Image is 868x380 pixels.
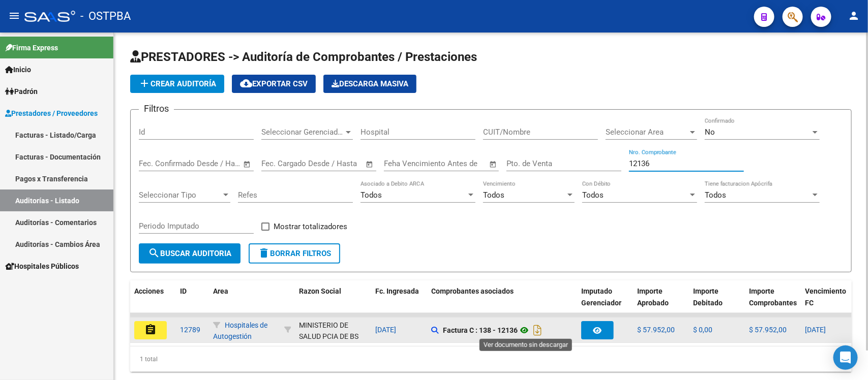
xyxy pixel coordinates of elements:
[483,191,504,200] span: Todos
[689,280,745,325] datatable-header-cell: Importe Debitado
[130,346,852,372] div: 1 total
[213,321,267,341] span: Hospitales de Autogestión
[582,191,604,200] span: Todos
[364,159,376,170] button: Open calendar
[209,280,280,325] datatable-header-cell: Area
[176,280,209,325] datatable-header-cell: ID
[130,50,477,64] span: PRESTADORES -> Auditoría de Comprobantes / Prestaciones
[261,159,303,168] input: Fecha inicio
[261,128,344,137] span: Seleccionar Gerenciador
[361,191,382,200] span: Todos
[242,159,253,170] button: Open calendar
[427,280,577,325] datatable-header-cell: Comprobantes asociados
[693,326,712,334] span: $ 0,00
[375,326,396,334] span: [DATE]
[443,326,518,334] strong: Factura C : 138 - 12136
[637,326,675,334] span: $ 57.952,00
[138,79,216,88] span: Crear Auditoría
[581,287,621,307] span: Imputado Gerenciador
[705,191,726,200] span: Todos
[138,77,151,89] mat-icon: add
[5,261,79,272] span: Hospitales Públicos
[5,86,38,97] span: Padrón
[8,10,20,22] mat-icon: menu
[139,102,174,116] h3: Filtros
[801,280,857,325] datatable-header-cell: Vencimiento FC
[323,75,416,93] app-download-masive: Descarga masiva de comprobantes (adjuntos)
[130,75,224,93] button: Crear Auditoría
[577,280,633,325] datatable-header-cell: Imputado Gerenciador
[606,128,688,137] span: Seleccionar Area
[134,287,164,295] span: Acciones
[488,159,499,170] button: Open calendar
[144,324,157,336] mat-icon: assignment
[848,10,860,22] mat-icon: person
[805,326,826,334] span: [DATE]
[180,287,187,295] span: ID
[431,287,514,295] span: Comprobantes asociados
[148,249,231,258] span: Buscar Auditoria
[180,326,200,334] span: 12789
[130,280,176,325] datatable-header-cell: Acciones
[332,79,408,88] span: Descarga Masiva
[323,75,416,93] button: Descarga Masiva
[5,108,98,119] span: Prestadores / Proveedores
[693,287,723,307] span: Importe Debitado
[745,280,801,325] datatable-header-cell: Importe Comprobantes
[833,345,858,370] div: Open Intercom Messenger
[139,191,221,200] span: Seleccionar Tipo
[249,243,340,264] button: Borrar Filtros
[749,287,797,307] span: Importe Comprobantes
[633,280,689,325] datatable-header-cell: Importe Aprobado
[371,280,427,325] datatable-header-cell: Fc. Ingresada
[375,287,419,295] span: Fc. Ingresada
[531,322,544,338] i: Descargar documento
[274,220,347,233] span: Mostrar totalizadores
[240,79,308,88] span: Exportar CSV
[5,42,58,53] span: Firma Express
[749,326,787,334] span: $ 57.952,00
[213,287,228,295] span: Area
[5,64,31,75] span: Inicio
[189,159,238,168] input: Fecha fin
[299,287,341,295] span: Razon Social
[139,243,241,264] button: Buscar Auditoria
[80,5,131,27] span: - OSTPBA
[299,320,367,341] div: - 30626983398
[139,159,180,168] input: Fecha inicio
[258,247,270,259] mat-icon: delete
[240,77,252,89] mat-icon: cloud_download
[312,159,361,168] input: Fecha fin
[295,280,371,325] datatable-header-cell: Razon Social
[232,75,316,93] button: Exportar CSV
[805,287,846,307] span: Vencimiento FC
[299,320,367,354] div: MINISTERIO DE SALUD PCIA DE BS AS
[148,247,160,259] mat-icon: search
[637,287,669,307] span: Importe Aprobado
[258,249,331,258] span: Borrar Filtros
[705,128,715,137] span: No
